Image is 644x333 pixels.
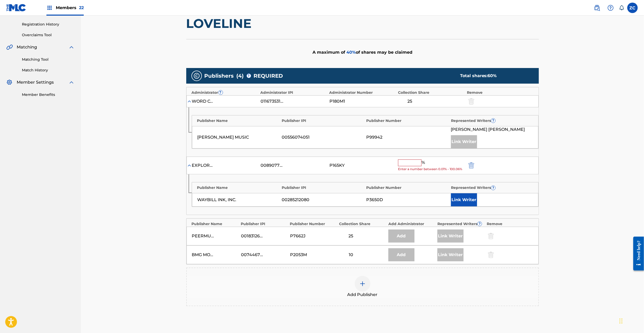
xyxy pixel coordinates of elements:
div: Remove [487,221,533,227]
div: Represented Writers [451,118,533,124]
span: Matching [17,44,37,50]
span: Member Settings [17,79,54,85]
div: Publisher IPI [282,185,364,190]
a: Match History [22,67,75,73]
div: Collection Share [398,90,465,95]
span: ? [247,74,251,78]
div: Publisher Number [366,185,449,190]
img: Top Rightsholders [46,5,53,11]
a: Public Search [592,3,602,13]
span: Enter a number between 0.01% - 100.06% [398,167,464,171]
div: 00556074051 [282,134,364,140]
div: Represented Writers [437,221,484,227]
div: Administrator IPI [261,90,327,95]
span: ? [491,119,495,123]
div: Publisher Name [197,185,279,190]
iframe: Chat Widget [618,308,644,333]
span: [PERSON_NAME] [PERSON_NAME] [451,126,525,133]
div: 00285212080 [282,197,364,203]
img: publishers [194,73,200,79]
img: Matching [6,44,13,50]
img: Member Settings [6,79,13,85]
div: Publisher IPI [241,221,287,227]
div: Notifications [619,5,624,10]
img: add [359,281,366,287]
span: Members [56,5,84,11]
div: Publisher Number [290,221,337,227]
span: Add Publisher [347,292,378,298]
span: 60 % [488,73,497,78]
iframe: Resource Center [629,233,644,275]
span: % [422,159,426,166]
div: Publisher Number [366,118,449,124]
img: expand-cell-toggle [187,99,192,104]
span: Publishers [204,72,234,80]
div: Publisher Name [192,221,238,227]
button: Link Writer [451,193,477,206]
div: Add Administrator [388,221,435,227]
div: Represented Writers [451,185,533,190]
img: expand-cell-toggle [187,163,192,168]
div: Remove [467,90,533,95]
div: P3650D [366,197,448,203]
span: ? [219,90,223,95]
span: ( 4 ) [237,72,244,80]
div: Collection Share [339,221,386,227]
a: Registration History [22,22,75,27]
div: Total shares: [460,73,528,79]
img: 12a2ab48e56ec057fbd8.svg [468,162,474,169]
div: [PERSON_NAME] MUSIC [197,134,279,140]
a: Member Benefits [22,92,75,97]
div: User Menu [627,3,638,13]
div: Administrator [192,90,258,95]
div: A maximum of of shares may be claimed [186,39,539,65]
span: 40 % [346,50,356,55]
div: Publisher IPI [282,118,364,124]
div: Publisher Name [197,118,279,124]
div: Administrator Number [329,90,396,95]
div: WAYBILL INK, INC. [197,197,279,203]
span: ? [478,222,482,226]
img: MLC Logo [6,4,26,11]
img: expand [68,79,75,85]
h1: LOVELINE [186,16,539,31]
a: Matching Tool [22,57,75,62]
div: P99942 [366,134,448,140]
img: expand [68,44,75,50]
img: search [594,5,600,11]
span: ? [491,186,495,190]
img: help [607,5,614,11]
div: Help [605,3,616,13]
a: Overclaims Tool [22,32,75,38]
span: 22 [79,5,84,10]
span: REQUIRED [254,72,283,80]
div: Drag [619,313,623,329]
